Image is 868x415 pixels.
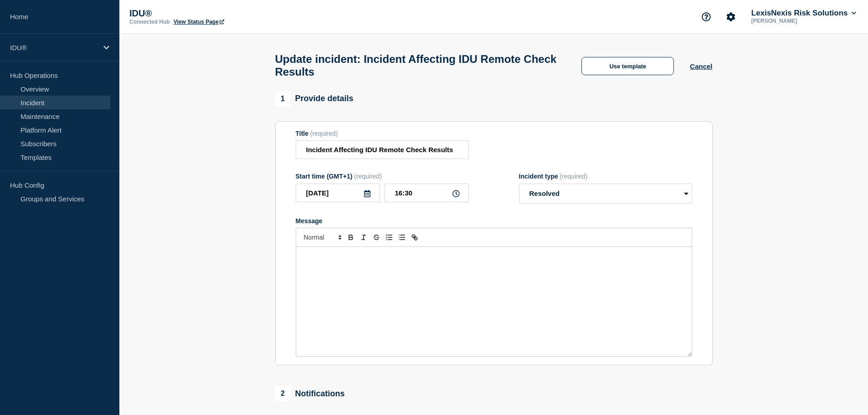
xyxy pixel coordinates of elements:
[300,232,344,243] span: Font size
[296,184,380,202] input: YYYY-MM-DD
[690,62,712,70] button: Cancel
[296,130,469,137] div: Title
[370,232,383,243] button: Toggle strikethrough text
[385,184,469,202] input: HH:MM
[560,173,588,180] span: (required)
[519,184,692,204] select: Incident type
[344,232,357,243] button: Toggle bold text
[275,386,291,401] span: 2
[357,232,370,243] button: Toggle italic text
[750,9,858,18] button: LexisNexis Risk Solutions
[296,173,469,180] div: Start time (GMT+1)
[275,91,291,107] span: 1
[275,53,566,78] h1: Update incident: Incident Affecting IDU Remote Check Results
[129,8,312,19] p: IDU®
[354,173,382,180] span: (required)
[10,44,98,51] p: IDU®
[697,7,716,26] button: Support
[310,130,338,137] span: (required)
[395,232,408,243] button: Toggle bulleted list
[129,19,170,25] p: Connected Hub
[296,140,469,159] input: Title
[296,247,692,356] div: Message
[581,57,674,75] button: Use template
[383,232,395,243] button: Toggle ordered list
[296,217,692,225] div: Message
[174,19,224,25] a: View Status Page
[408,232,421,243] button: Toggle link
[275,91,354,107] div: Provide details
[750,18,844,24] p: [PERSON_NAME]
[721,7,740,26] button: Account settings
[275,386,345,401] div: Notifications
[519,173,692,180] div: Incident type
